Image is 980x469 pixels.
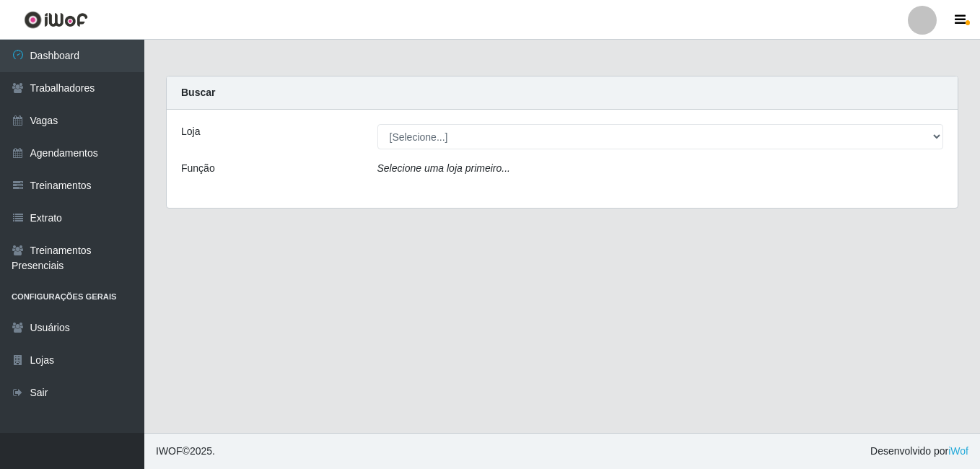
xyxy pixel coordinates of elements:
[181,87,215,98] strong: Buscar
[181,161,215,176] label: Função
[181,124,200,139] label: Loja
[156,445,183,457] span: IWOF
[870,444,968,459] span: Desenvolvido por
[377,162,510,174] i: Selecione uma loja primeiro...
[156,444,215,459] span: © 2025 .
[24,11,88,29] img: CoreUI Logo
[948,445,968,457] a: iWof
